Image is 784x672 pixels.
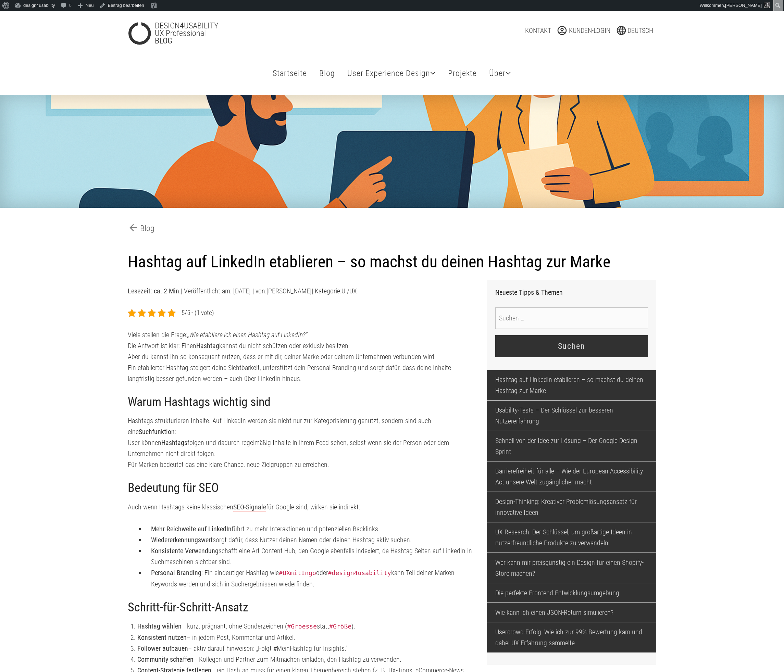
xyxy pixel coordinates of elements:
[487,492,656,522] a: Design-Thinking: Kreativer Problemlösungsansatz für innovative Ideen
[557,25,610,37] a: account_circleKunden-Login
[128,395,476,410] h2: Warum Hashtags wichtig sind
[155,36,172,46] strong: BLOG
[525,25,551,36] a: Kontakt
[627,26,653,35] span: Deutsch
[137,654,476,665] li: – Kollegen und Partner zum Mitmachen einladen, den Hashtag zu verwenden.
[128,252,656,272] h1: Hashtag auf LinkedIn etablieren – so machst du deinen Hashtag zur Marke
[316,60,338,86] a: Blog
[328,569,391,576] code: #design4usability
[151,536,213,544] strong: Wiedererkennungswert
[137,644,188,652] strong: Follower aufbauen
[137,655,194,663] strong: Community schaffen
[487,401,656,431] a: Usability-Tests – Der Schlüssel zur besseren Nutzererfahrung
[128,329,476,384] p: Viele stellen die Frage: Die Antwort ist klar: Einen kannst du nicht schützen oder exklusiv besit...
[137,622,182,630] strong: Hashtag wählen
[151,547,219,555] strong: Konsistente Verwendung
[128,222,140,233] span: arrow_back
[146,534,476,545] li: sorgt dafür, dass Nutzer deinen Namen oder deinen Hashtag aktiv suchen.
[495,288,648,296] h3: Neueste Tipps & Themen
[128,415,476,470] p: Hashtags strukturieren Inhalte. Auf LinkedIn werden sie nicht nur zur Kategorisierung genutzt, so...
[557,25,569,36] span: account_circle
[137,621,476,632] li: – kurz, prägnant, ohne Sonderzeichen ( statt ).
[146,567,476,589] li: : Ein eindeutiger Hashtag wie oder kann Teil deiner Marken-Keywords werden und sich in Suchergebn...
[128,600,476,615] h2: Schritt-für-Schritt-Ansatz
[616,25,653,37] a: languageDeutsch
[182,307,214,318] div: 5/5 - (1 vote)
[495,335,648,357] input: Suchen
[487,461,656,492] a: Barrierefreiheit für alle – Wie der European Accessibility Act unsere Welt zugänglicher macht
[486,60,514,86] a: Über
[341,287,357,295] a: UI/UX
[725,3,762,8] span: [PERSON_NAME]
[487,583,656,603] a: Die perfekte Frontend-Entwicklungsumgebung
[233,503,266,511] a: SEO-Signale
[487,622,656,652] a: Usercrowd-Erfolg: Wie ich zur 99%-Bewertung kam und dabei UX-Erfahrung sammelte
[487,553,656,583] a: Wer kann mir preisgünstig ein Design für einen Shopify-Store machen?
[137,643,476,654] li: – aktiv darauf hinweisen: „Folgt #MeinHashtag für Insights.“
[146,523,476,534] li: führt zu mehr Interaktionen und potenziellen Backlinks.
[287,623,317,630] code: #Groesse
[329,623,351,630] code: #Größe
[196,342,219,350] strong: Hashtag
[616,25,627,36] span: language
[151,569,201,577] strong: Personal Branding
[445,60,480,86] a: Projekte
[128,287,181,295] strong: Lesezeit: ca. 2 Min.
[128,222,154,234] a: arrow_backBlog
[266,287,312,295] a: [PERSON_NAME]
[180,21,184,30] strong: 4
[270,60,310,86] a: Startseite
[128,286,476,296] p: | Veröffentlicht am: [DATE] | von: | Kategorie:
[137,633,187,642] strong: Konsistent nutzen
[487,603,656,622] a: Wie kann ich einen JSON-Return simulieren?
[128,502,476,512] p: Auch wenn Hashtags keine klassischen für Google sind, wirken sie indirekt:
[487,370,656,400] a: Hashtag auf LinkedIn etablieren – so machst du deinen Hashtag zur Marke
[187,331,308,339] em: „Wie etabliere ich einen Hashtag auf LinkedIn?“
[569,26,610,35] span: Kunden-Login
[345,60,438,86] a: User Experience Design
[487,431,656,461] a: Schnell von der Idee zur Lösung – Der Google Design Sprint
[161,439,187,447] strong: Hashtags
[137,632,476,643] li: – in jedem Post, Kommentar und Artikel.
[151,525,232,533] strong: Mehr Reichweite auf LinkedIn
[279,569,316,576] code: #UXmitIngo
[233,503,266,511] strong: SEO-Signale
[139,428,175,436] strong: Suchfunktion
[146,545,476,567] li: schafft eine Art Content-Hub, den Google ebenfalls indexiert, da Hashtag-Seiten auf LinkedIn in S...
[128,22,297,45] a: DESIGN4USABILITYUX ProfessionalBLOG
[487,522,656,553] a: UX-Research: Der Schlüssel, um großartige Ideen in nutzerfreundliche Produkte zu verwandeln!
[128,481,476,496] h2: Bedeutung für SEO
